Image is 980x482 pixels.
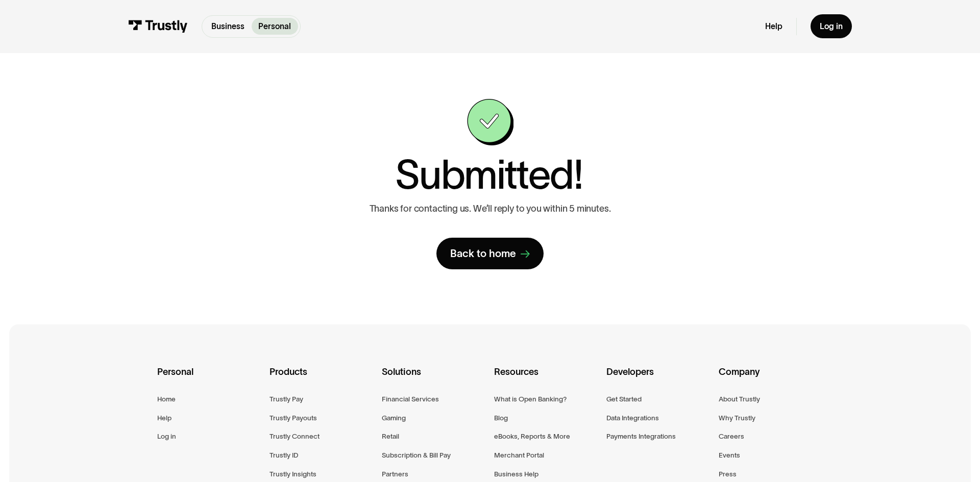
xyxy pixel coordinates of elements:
[269,468,316,480] a: Trustly Insights
[606,430,676,442] a: Payments Integrations
[269,365,374,393] div: Products
[494,412,508,424] a: Blog
[494,449,544,461] a: Merchant Portal
[382,449,451,461] a: Subscription & Bill Pay
[719,449,740,461] a: Events
[606,412,659,424] a: Data Integrations
[719,393,760,405] a: About Trustly
[157,393,176,405] a: Home
[382,468,408,480] a: Partners
[382,365,486,393] div: Solutions
[252,18,298,35] a: Personal
[211,20,244,33] p: Business
[382,412,406,424] a: Gaming
[494,430,570,442] a: eBooks, Reports & More
[494,393,567,405] a: What is Open Banking?
[765,21,782,32] a: Help
[382,393,439,405] a: Financial Services
[719,412,755,424] a: Why Trustly
[820,21,843,32] div: Log in
[719,365,823,393] div: Company
[269,412,317,424] a: Trustly Payouts
[258,20,291,33] p: Personal
[436,238,544,269] a: Back to home
[606,393,642,405] a: Get Started
[719,430,744,442] a: Careers
[128,20,188,33] img: Trustly Logo
[606,365,710,393] div: Developers
[205,18,252,35] a: Business
[269,393,303,405] a: Trustly Pay
[269,449,298,461] a: Trustly ID
[719,468,737,480] a: Press
[382,430,399,442] a: Retail
[157,365,261,393] div: Personal
[370,204,611,215] p: Thanks for contacting us. We’ll reply to you within 5 minutes.
[157,430,176,442] a: Log in
[157,412,171,424] a: Help
[811,14,852,38] a: Log in
[450,247,516,260] div: Back to home
[395,155,582,195] h1: Submitted!
[494,365,598,393] div: Resources
[494,468,538,480] a: Business Help
[269,430,320,442] a: Trustly Connect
